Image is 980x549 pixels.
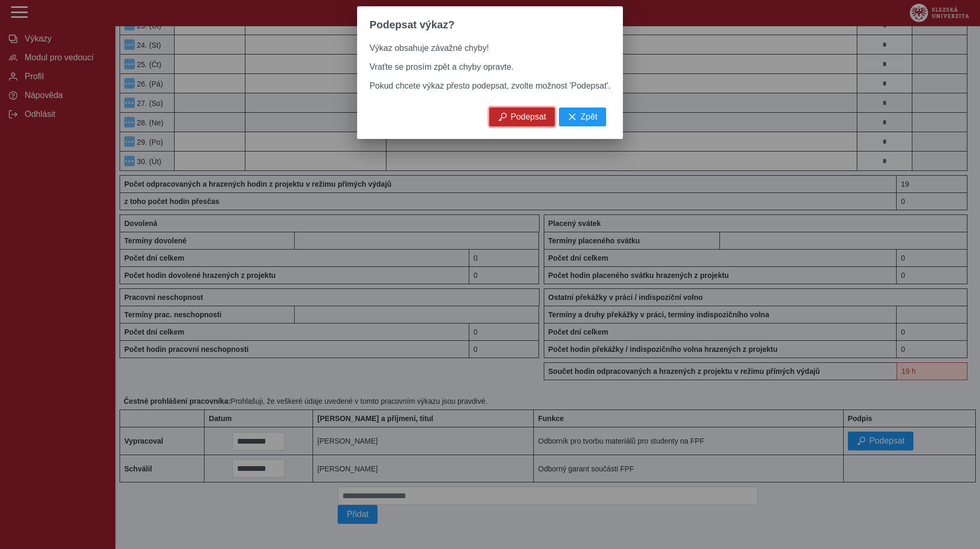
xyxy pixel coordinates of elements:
[511,112,546,122] span: Podepsat
[559,107,606,126] button: Zpět
[370,19,455,31] span: Podepsat výkaz?
[370,44,611,90] span: Výkaz obsahuje závažné chyby! Vraťte se prosím zpět a chyby opravte. Pokud chcete výkaz přesto po...
[489,107,555,126] button: Podepsat
[580,112,597,122] span: Zpět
